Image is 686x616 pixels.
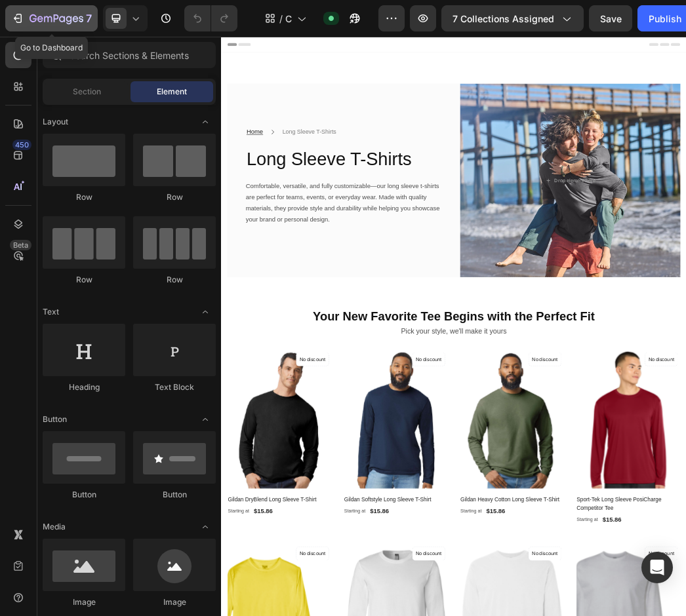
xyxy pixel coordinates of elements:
[184,5,237,31] div: Undo/Redo
[43,489,125,501] div: Button
[155,462,632,485] span: Your New Favorite Tee Begins with the Perfect Fit
[133,274,216,286] div: Row
[525,540,569,552] p: No discount
[43,596,125,608] div: Image
[304,491,483,505] span: Pick your style, we'll make it yours
[221,37,686,616] iframe: Design area
[649,12,681,26] div: Publish
[195,516,216,537] span: Toggle open
[12,140,31,150] div: 450
[43,191,125,203] div: Row
[589,5,632,31] button: Save
[43,116,68,128] span: Layout
[641,552,673,583] div: Open Intercom Messenger
[195,409,216,430] span: Toggle open
[43,42,216,68] input: Search Sections & Elements
[279,12,283,26] span: /
[86,10,92,26] p: 7
[133,489,216,501] div: Button
[43,521,66,533] span: Media
[195,301,216,322] span: Toggle open
[132,540,176,552] p: No discount
[5,5,98,31] button: 7
[157,86,187,98] span: Element
[10,240,31,250] div: Beta
[195,111,216,132] span: Toggle open
[43,414,67,425] span: Button
[285,12,292,26] span: Collection Page - TShirts
[73,86,101,98] span: Section
[133,191,216,203] div: Row
[43,306,59,318] span: Text
[329,540,373,552] p: No discount
[600,13,622,24] span: Save
[43,381,125,393] div: Heading
[564,238,634,248] div: Drop element here
[453,12,554,26] span: 7 collections assigned
[43,274,125,286] div: Row
[441,5,584,31] button: 7 collections assigned
[133,596,216,608] div: Image
[133,381,216,393] div: Text Block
